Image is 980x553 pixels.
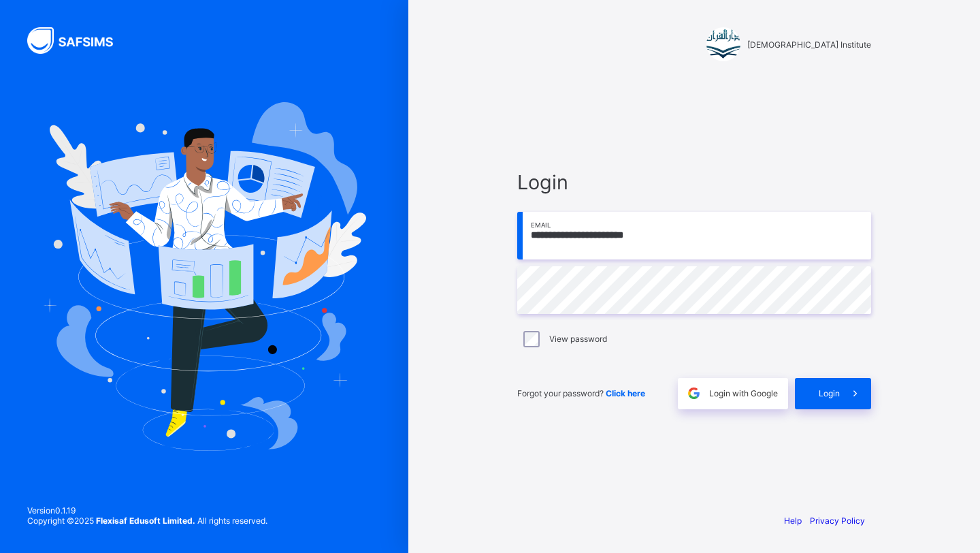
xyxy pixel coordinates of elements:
a: Help [784,516,802,526]
span: Login with Google [709,388,778,398]
a: Privacy Policy [810,516,865,526]
span: Login [517,170,871,194]
img: google.396cfc9801f0270233282035f929180a.svg [686,385,702,401]
strong: Flexisaf Edusoft Limited. [96,516,195,526]
img: Hero Image [42,102,366,451]
img: SAFSIMS Logo [27,27,129,54]
span: Forgot your password? [517,388,645,398]
label: View password [549,334,607,344]
span: Version 0.1.19 [27,505,267,516]
span: [DEMOGRAPHIC_DATA] Institute [747,39,871,50]
a: Click here [606,388,645,398]
span: Login [819,388,840,398]
span: Copyright © 2025 All rights reserved. [27,516,267,526]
